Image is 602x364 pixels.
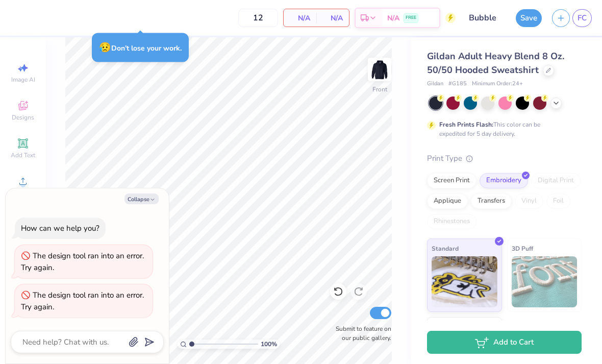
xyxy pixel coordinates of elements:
[516,9,542,27] button: Save
[471,193,512,209] div: Transfers
[448,80,467,88] span: # G185
[21,251,144,273] div: The design tool ran into an error. Try again.
[21,223,99,233] div: How can we help you?
[432,256,497,307] img: Standard
[572,9,592,27] a: FC
[238,9,278,27] input: – –
[290,13,310,23] span: N/A
[322,13,343,23] span: N/A
[461,8,511,28] input: Untitled Design
[439,120,565,138] div: This color can be expedited for 5 day delivery.
[512,243,533,254] span: 3D Puff
[427,80,443,88] span: Gildan
[261,339,277,349] span: 100 %
[515,193,543,209] div: Vinyl
[427,214,476,229] div: Rhinestones
[21,290,144,312] div: The design tool ran into an error. Try again.
[124,193,159,204] button: Collapse
[432,243,459,254] span: Standard
[406,14,416,21] span: FREE
[546,193,570,209] div: Foil
[427,193,468,209] div: Applique
[439,120,493,129] strong: Fresh Prints Flash:
[427,331,582,354] button: Add to Cart
[427,153,582,164] div: Print Type
[512,256,578,307] img: 3D Puff
[372,85,387,94] div: Front
[472,80,523,88] span: Minimum Order: 24 +
[578,12,587,24] span: FC
[387,13,399,23] span: N/A
[369,59,390,80] img: Front
[330,324,391,343] label: Submit to feature on our public gallery.
[12,113,34,122] span: Designs
[427,50,564,76] span: Gildan Adult Heavy Blend 8 Oz. 50/50 Hooded Sweatshirt
[427,173,476,188] div: Screen Print
[11,151,35,159] span: Add Text
[480,173,528,188] div: Embroidery
[531,173,581,188] div: Digital Print
[99,41,111,54] span: 😥
[11,76,35,84] span: Image AI
[92,33,189,62] div: Don’t lose your work.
